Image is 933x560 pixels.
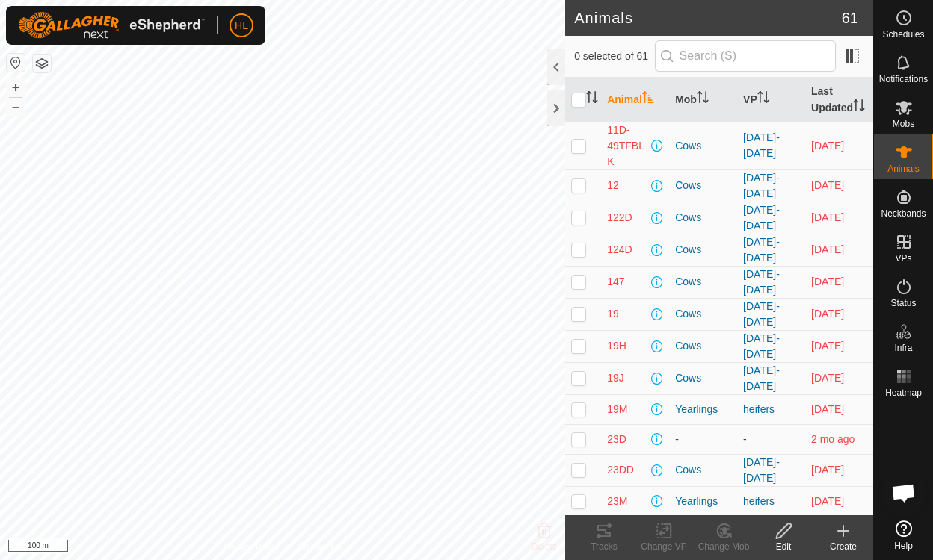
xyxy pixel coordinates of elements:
[607,242,632,258] span: 124D
[607,462,634,478] span: 23DD
[7,54,25,72] button: Reset Map
[811,211,844,223] span: 1 Sept 2025, 6:34 pm
[675,138,731,154] div: Cows
[7,98,25,116] button: –
[675,432,731,447] div: -
[757,93,769,105] p-sorticon: Activate to sort
[586,93,598,105] p-sorticon: Activate to sort
[574,49,654,64] span: 0 selected of 61
[669,78,737,122] th: Mob
[882,30,924,39] span: Schedules
[743,268,780,296] a: [DATE]-[DATE]
[881,470,926,515] a: Open chat
[235,18,248,34] span: HL
[842,7,858,29] span: 61
[607,274,624,290] span: 147
[607,210,632,225] span: 122D
[697,93,709,105] p-sorticon: Activate to sort
[813,540,873,553] div: Create
[737,78,805,122] th: VP
[894,541,913,550] span: Help
[675,462,731,478] div: Cows
[811,340,844,352] span: 1 Sept 2025, 6:35 pm
[811,140,844,152] span: 1 Sept 2025, 6:34 pm
[743,172,780,199] a: [DATE]-[DATE]
[754,540,813,553] div: Edit
[811,372,844,384] span: 1 Sept 2025, 6:35 pm
[743,456,780,484] a: [DATE]-[DATE]
[607,306,619,322] span: 19
[607,370,624,386] span: 19J
[574,540,634,553] div: Tracks
[642,93,654,105] p-sorticon: Activate to sort
[811,403,844,415] span: 1 Sept 2025, 6:35 pm
[675,274,731,290] div: Cows
[574,9,842,27] h2: Animals
[607,494,627,509] span: 23M
[887,164,920,173] span: Animals
[675,306,731,322] div: Cows
[601,78,669,122] th: Animal
[890,299,916,308] span: Status
[7,78,25,96] button: +
[675,338,731,354] div: Cows
[811,495,844,507] span: 1 Sept 2025, 6:34 pm
[894,343,912,352] span: Infra
[811,308,844,320] span: 1 Sept 2025, 6:35 pm
[675,242,731,258] div: Cows
[675,494,731,509] div: Yearlings
[811,276,844,287] span: 1 Sept 2025, 6:35 pm
[811,433,855,445] span: 28 June 2025, 12:04 pm
[743,433,747,445] app-display-virtual-paddock-transition: -
[607,178,619,193] span: 12
[607,338,626,354] span: 19H
[675,402,731,417] div: Yearlings
[811,464,844,476] span: 1 Sept 2025, 6:34 pm
[743,332,780,360] a: [DATE]-[DATE]
[607,432,626,447] span: 23D
[853,102,865,113] p-sorticon: Activate to sort
[298,541,342,554] a: Contact Us
[743,204,780,231] a: [DATE]-[DATE]
[885,388,922,397] span: Heatmap
[743,236,780,264] a: [DATE]-[DATE]
[607,122,648,169] span: 11D-49TFBLK
[655,40,836,72] input: Search (S)
[607,402,627,417] span: 19M
[675,178,731,193] div: Cows
[881,209,926,218] span: Neckbands
[874,514,933,556] a: Help
[634,540,694,553] div: Change VP
[805,78,873,122] th: Last Updated
[895,254,911,263] span: VPs
[675,210,731,225] div: Cows
[743,300,780,328] a: [DATE]-[DATE]
[18,12,205,39] img: Gallagher Logo
[743,403,775,415] a: heifers
[694,540,754,553] div: Change Mob
[879,75,928,84] span: Notifications
[675,370,731,386] div: Cows
[743,364,780,392] a: [DATE]-[DATE]
[811,243,844,255] span: 1 Sept 2025, 6:34 pm
[811,179,844,191] span: 1 Sept 2025, 6:34 pm
[893,119,914,128] span: Mobs
[33,55,51,72] button: Map Layers
[743,495,775,507] a: heifers
[224,541,280,554] a: Privacy Policy
[743,131,780,159] a: [DATE]-[DATE]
